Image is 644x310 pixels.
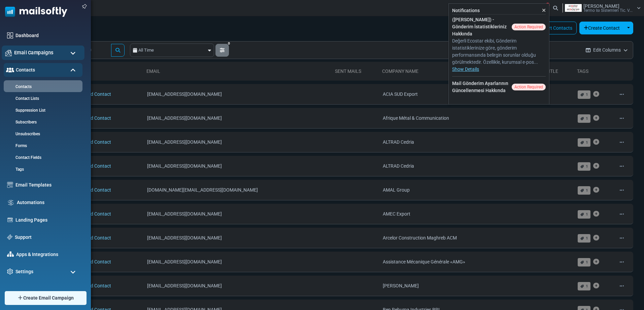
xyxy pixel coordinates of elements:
[6,67,14,72] img: contacts-icon-active.svg
[73,115,111,121] a: Unnamed Contact
[382,68,418,74] span: translation missing: en.crm_contacts.form.list_header.company_name
[225,41,233,47] span: 0
[17,199,79,206] a: Automations
[379,228,534,248] td: Arcelor Construction Maghreb ACM
[144,108,332,129] td: [EMAIL_ADDRESS][DOMAIN_NAME]
[144,228,332,248] td: [EMAIL_ADDRESS][DOMAIN_NAME]
[578,282,590,290] a: 1
[15,217,79,224] a: Landing Pages
[379,156,534,176] td: ALTRAD Cedria
[578,258,590,266] a: 1
[379,180,534,200] td: AMAL Group
[379,276,534,296] td: [PERSON_NAME]
[144,132,332,152] td: [EMAIL_ADDRESS][DOMAIN_NAME]
[4,143,81,149] a: Forms
[4,154,81,161] a: Contact Fields
[586,164,588,169] span: 1
[73,211,111,217] a: Unnamed Contact
[16,66,35,74] span: Contacts
[512,24,546,30] div: Action Required
[578,186,590,195] a: 1
[586,260,588,264] span: 1
[379,252,534,272] td: Assistance Mécanique Générale «AMG»
[15,32,79,39] a: Dashboard
[578,210,590,219] a: 1
[4,95,81,102] a: Contact Lists
[73,283,111,288] a: Unnamed Contact
[593,255,599,269] a: Add Tag
[578,234,590,243] a: 1
[4,131,81,137] a: Unsubscribes
[579,22,624,34] button: Create Contact
[452,80,546,94] div: Mail Gönderim Ayarlarının Güncellenmesi Hakkında
[73,91,111,97] a: Unnamed Contact
[15,181,79,189] a: Email Templates
[73,235,111,241] a: Unnamed Contact
[593,159,599,173] a: Add Tag
[146,68,160,74] a: Email
[586,140,588,145] span: 1
[452,66,479,72] a: Show Details
[7,269,13,275] img: settings-icon.svg
[512,84,546,90] div: Action Required
[144,204,332,224] td: [EMAIL_ADDRESS][DOMAIN_NAME]
[73,163,111,169] a: Unnamed Contact
[452,16,546,37] div: ([PERSON_NAME]) - Gönderim İstatistikleriniz Hakkında
[15,268,33,275] span: Settings
[593,135,599,149] a: Add Tag
[534,22,577,34] a: Export Contacts
[583,4,619,8] span: [PERSON_NAME]
[379,132,534,152] td: ALTRAD Cedria
[580,41,633,59] button: Edit Columns
[583,8,633,12] span: Termo Isı Sistemleri Tic. V...
[16,251,79,258] a: Apps & Integrations
[14,49,54,56] span: Email Campaigns
[565,3,641,13] a: User Logo [PERSON_NAME] Termo Isı Sistemleri Tic. V...
[593,231,599,245] a: Add Tag
[144,156,332,176] td: [EMAIL_ADDRESS][DOMAIN_NAME]
[144,180,332,200] td: [DOMAIN_NAME][EMAIL_ADDRESS][DOMAIN_NAME]
[4,84,81,90] a: Contacts
[578,114,590,123] a: 1
[7,234,12,240] img: support-icon.svg
[593,183,599,197] a: Add Tag
[452,37,546,66] div: Değerli Ecostar ekibi, Gönderim istatistiklerinize göre, gönderim performansında belirgin sorunla...
[144,276,332,296] td: [EMAIL_ADDRESS][DOMAIN_NAME]
[578,90,590,99] a: 1
[4,119,81,125] a: Subscribers
[7,32,13,38] img: dashboard-icon.svg
[586,116,588,121] span: 1
[23,294,74,302] span: Create Email Campaign
[379,84,534,105] td: ACIA SUD Export
[5,50,12,56] img: campaigns-icon.png
[15,234,79,241] a: Support
[4,107,81,113] a: Suppression List
[335,68,361,74] a: Sent Mails
[586,188,588,193] span: 1
[382,68,418,74] a: Company Name
[73,187,111,193] a: Unnamed Contact
[379,108,534,129] td: Afrique Métal & Communication
[586,236,588,241] span: 1
[578,162,590,171] a: 1
[593,87,599,101] a: Add Tag
[578,138,590,147] a: 1
[586,212,588,217] span: 1
[138,44,207,57] div: All Time
[577,68,588,74] a: Tags
[73,139,111,145] a: Unnamed Contact
[452,7,546,14] div: Notifications
[7,182,13,188] img: email-templates-icon.svg
[144,84,332,105] td: [EMAIL_ADDRESS][DOMAIN_NAME]
[7,199,14,206] img: workflow.svg
[565,3,582,13] img: User Logo
[7,217,13,223] img: landing_pages.svg
[593,279,599,292] a: Add Tag
[144,252,332,272] td: [EMAIL_ADDRESS][DOMAIN_NAME]
[546,3,549,7] span: 2
[586,284,588,288] span: 1
[593,111,599,125] a: Add Tag
[593,207,599,221] a: Add Tag
[379,204,534,224] td: AMEC Export
[215,44,229,57] button: 0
